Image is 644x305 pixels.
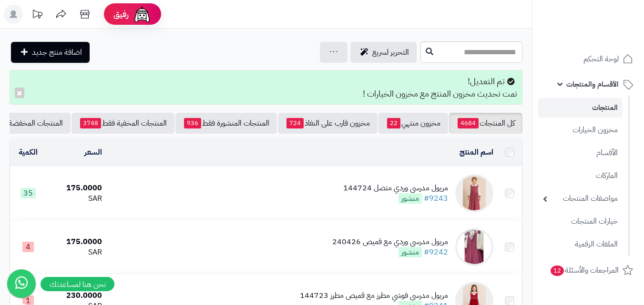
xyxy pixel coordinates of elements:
[51,183,102,194] div: 175.0000
[32,47,82,58] span: اضافة منتج جديد
[550,264,619,277] span: المراجعات والأسئلة
[424,246,448,258] a: #9242
[350,42,417,63] a: التحرير لسريع
[184,118,201,128] span: 936
[51,193,102,204] div: SAR
[51,236,102,247] div: 175.0000
[175,113,277,134] a: المنتجات المنشورة فقط936
[113,9,129,20] span: رفيق
[424,193,448,204] a: #9243
[20,188,36,198] span: 35
[387,118,400,128] span: 22
[538,211,623,232] a: خيارات المنتجات
[449,113,522,134] a: كل المنتجات4684
[460,147,493,158] a: اسم المنتج
[538,120,623,140] a: مخزون الخيارات
[133,5,152,24] img: ai-face.png
[286,118,304,128] span: 724
[25,5,49,26] a: تحديثات المنصة
[332,236,448,247] div: مريول مدرسي وردي مع قميص 240426
[538,188,623,209] a: مواصفات المنتجات
[10,70,522,105] div: تم التعديل! تمت تحديث مخزون المنتج مع مخزون الخيارات !
[538,48,638,70] a: لوحة التحكم
[538,234,623,255] a: الملفات الرقمية
[538,143,623,163] a: الأقسام
[566,78,619,91] span: الأقسام والمنتجات
[11,42,90,63] a: اضافة منتج جديد
[80,118,101,128] span: 3748
[278,113,378,134] a: مخزون قارب على النفاذ724
[583,52,619,66] span: لوحة التحكم
[84,147,102,158] a: السعر
[300,290,448,301] div: مريول مدرسي فوشي مطرز مع قميص مطرز 144723
[372,47,409,58] span: التحرير لسريع
[22,242,34,252] span: 4
[538,259,638,282] a: المراجعات والأسئلة12
[72,113,174,134] a: المنتجات المخفية فقط3748
[51,247,102,258] div: SAR
[538,166,623,186] a: الماركات
[579,7,635,27] img: logo-2.png
[19,147,38,158] a: الكمية
[538,98,623,118] a: المنتجات
[399,247,422,257] span: منشور
[455,174,493,212] img: مريول مدرسي وردي متصل 144724
[343,183,448,194] div: مريول مدرسي وردي متصل 144724
[458,118,479,128] span: 4684
[399,193,422,204] span: منشور
[378,113,448,134] a: مخزون منتهي22
[15,88,24,98] button: ×
[455,228,493,266] img: مريول مدرسي وردي مع قميص 240426
[51,290,102,301] div: 230.0000
[550,266,564,277] span: 12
